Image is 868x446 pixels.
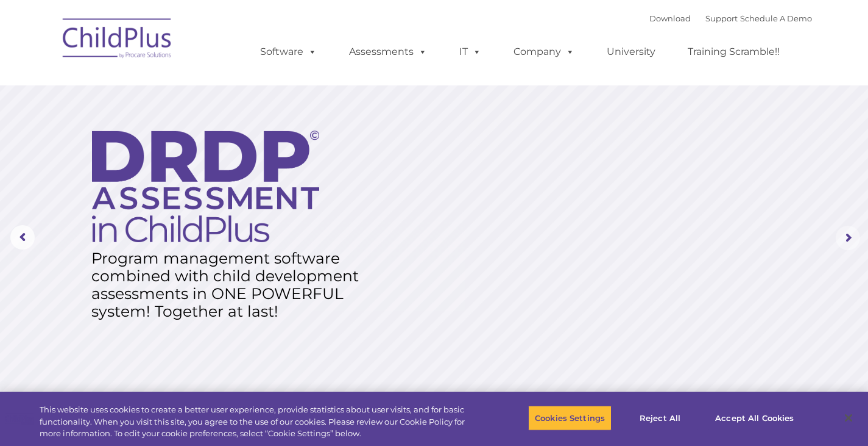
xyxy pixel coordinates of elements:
[337,40,439,64] a: Assessments
[595,40,668,64] a: University
[501,40,587,64] a: Company
[649,13,691,23] a: Download
[649,13,812,23] font: |
[169,81,206,90] span: Last name
[91,250,369,320] rs-layer: Program management software combined with child development assessments in ONE POWERFUL system! T...
[835,405,862,431] button: Close
[57,10,178,71] img: ChildPlus by Procare Solutions
[708,405,800,431] button: Accept All Cookies
[248,40,329,64] a: Software
[622,405,698,431] button: Reject All
[740,13,812,23] a: Schedule A Demo
[169,131,221,140] span: Phone number
[528,405,612,431] button: Cookies Settings
[676,40,792,64] a: Training Scramble!!
[40,404,478,440] div: This website uses cookies to create a better user experience, provide statistics about user visit...
[92,131,319,242] img: DRDP Assessment in ChildPlus
[705,13,738,23] a: Support
[447,40,493,64] a: IT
